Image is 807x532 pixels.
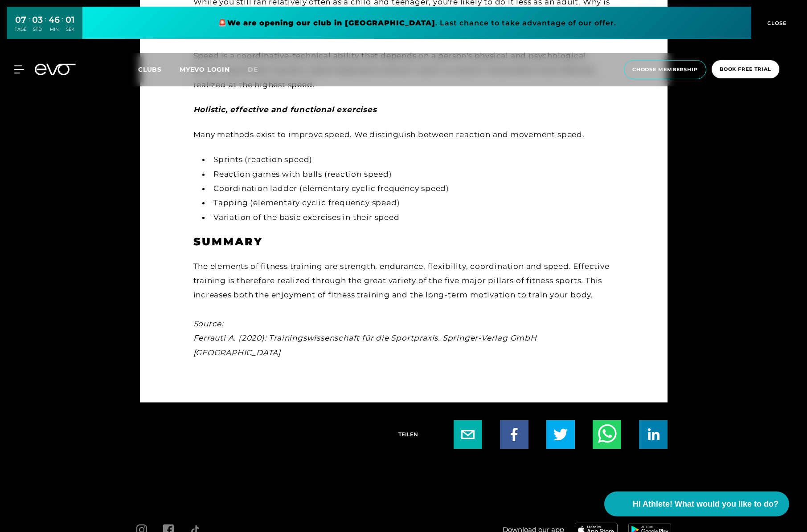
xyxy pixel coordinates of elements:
em: Source: Ferrauti A. (2020): Trainingswissenschaft für die Sportpraxis. Springer-Verlag GmbH [GEOG... [193,319,537,357]
a: de [248,65,269,75]
button: CLOSE [751,7,800,39]
a: book free trial [709,60,782,79]
li: Tapping (elementary cyclic frequency speed) [210,195,614,210]
li: Coordination ladder (elementary cyclic frequency speed) [210,181,614,195]
div: 03 [32,13,43,26]
em: Holistic, effective and functional exercises [193,105,377,114]
button: linkedin [639,420,668,449]
li: Reaction games with balls (reaction speed) [210,167,614,181]
span: de [248,65,258,73]
div: 46 [49,13,60,26]
div: : [62,14,63,38]
span: choose membership [632,66,698,73]
div: 01 [66,13,74,26]
button: email [454,420,482,449]
div: : [29,14,30,38]
div: TAGE [15,26,26,32]
div: SEK [66,26,74,32]
button: twitter [546,420,575,449]
button: whatsapp [593,420,621,449]
span: Hi Athlete! What would you like to do? [633,498,778,510]
div: 07 [15,13,26,26]
span: Clubs [138,65,162,73]
button: Hi Athlete! What would you like to do? [604,491,789,516]
div: The elements of fitness training are strength, endurance, flexibility, coordination and speed. Ef... [193,259,614,360]
div: STD [32,26,43,32]
a: choose membership [621,60,709,79]
div: Many methods exist to improve speed. We distinguish between reaction and movement speed. [193,127,614,142]
a: Clubs [138,65,180,73]
div: : [45,14,46,38]
li: Variation of the basic exercises in their speed [210,210,614,224]
button: facebook [500,420,528,449]
a: MYEVO LOGIN [180,65,230,73]
div: MIN [49,26,60,32]
li: Sprints (reaction speed) [210,152,614,167]
span: Teilen [398,430,418,439]
span: book free trial [720,65,771,73]
span: CLOSE [765,19,787,27]
h3: Summary [193,235,614,248]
